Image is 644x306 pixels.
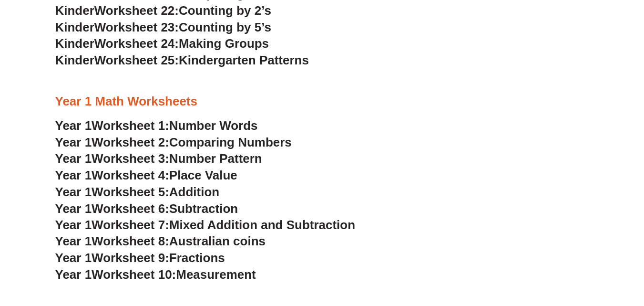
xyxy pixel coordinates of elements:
span: Australian coins [169,234,266,248]
a: Year 1Worksheet 5:Addition [55,185,220,199]
span: Counting by 2’s [179,3,271,18]
span: Worksheet 23: [94,20,179,34]
span: Place Value [169,168,237,182]
span: Subtraction [169,201,238,216]
a: Year 1Worksheet 8:Australian coins [55,234,266,248]
a: Year 1Worksheet 3:Number Pattern [55,151,262,166]
span: Number Words [169,118,258,133]
span: Kinder [55,53,94,67]
span: Fractions [169,251,225,265]
span: Worksheet 22: [94,3,179,18]
span: Mixed Addition and Subtraction [169,218,355,232]
span: Worksheet 25: [94,53,179,67]
span: Worksheet 10: [92,267,176,282]
span: Measurement [176,267,256,282]
span: Worksheet 5: [92,185,169,199]
a: Year 1Worksheet 1:Number Words [55,118,258,133]
span: Kinder [55,36,94,51]
a: Year 1Worksheet 7:Mixed Addition and Subtraction [55,218,356,232]
span: Kinder [55,20,94,34]
iframe: Chat Widget [485,198,644,306]
span: Addition [169,185,219,199]
a: Year 1Worksheet 9:Fractions [55,251,225,265]
span: Worksheet 7: [92,218,169,232]
span: Worksheet 8: [92,234,169,248]
h3: Year 1 Math Worksheets [55,94,589,110]
a: Year 1Worksheet 2:Comparing Numbers [55,135,292,149]
span: Comparing Numbers [169,135,292,149]
span: Worksheet 24: [94,36,179,51]
a: Year 1Worksheet 10:Measurement [55,267,256,282]
span: Worksheet 4: [92,168,169,182]
a: Year 1Worksheet 6:Subtraction [55,201,238,216]
span: Kinder [55,3,94,18]
span: Worksheet 3: [92,151,169,166]
a: Year 1Worksheet 4:Place Value [55,168,237,182]
span: Counting by 5’s [179,20,271,34]
span: Worksheet 1: [92,118,169,133]
span: Worksheet 2: [92,135,169,149]
span: Worksheet 9: [92,251,169,265]
span: Number Pattern [169,151,262,166]
span: Kindergarten Patterns [179,53,309,67]
span: Worksheet 6: [92,201,169,216]
span: Making Groups [179,36,269,51]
